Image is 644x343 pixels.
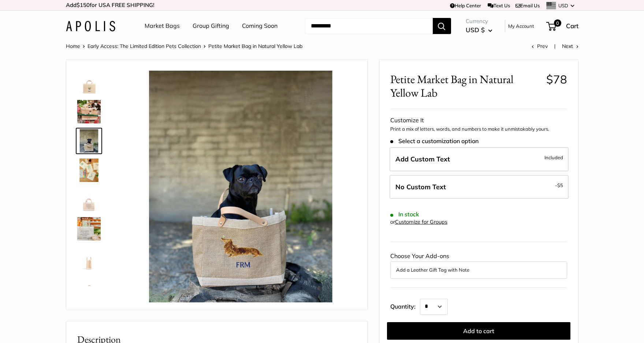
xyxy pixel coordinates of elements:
[145,20,180,31] a: Market Bags
[395,155,450,163] span: Add Custom Text
[77,159,101,182] img: description_The artist's desk in Ventura CA
[544,153,563,162] span: Included
[76,274,102,301] a: Petite Market Bag in Natural Yellow Lab
[546,72,567,86] span: $78
[77,1,90,8] span: $150
[396,265,561,274] button: Add a Leather Gift Tag with Note
[76,157,102,183] a: description_The artist's desk in Ventura CA
[557,182,563,188] span: $5
[76,69,102,96] a: Petite Market Bag in Natural Yellow Lab
[88,43,201,49] a: Early Access: The Limited Edition Pets Collection
[66,21,115,31] img: Apolis
[193,20,229,31] a: Group Gifting
[77,100,101,123] img: Petite Market Bag in Natural Yellow Lab
[390,147,569,171] label: Add Custom Text
[390,297,420,315] label: Quantity:
[77,129,101,153] img: Petite Market Bag in Natural Yellow Lab
[76,186,102,213] a: description_Seal of authenticity printed on the backside of every bag.
[66,41,302,51] nav: Breadcrumb
[508,22,534,30] a: My Account
[555,181,563,190] span: -
[466,24,492,36] button: USD $
[450,3,481,8] a: Help Center
[558,3,568,8] span: USD
[466,16,492,26] span: Currency
[395,183,446,191] span: No Custom Text
[76,245,102,271] a: description_Side view of the Petite Market Bag
[466,26,485,34] span: USD $
[390,138,479,145] span: Select a customization option
[305,18,433,34] input: Search...
[77,246,101,270] img: description_Side view of the Petite Market Bag
[390,217,447,227] div: or
[547,20,578,32] a: 0 Cart
[390,72,541,100] span: Petite Market Bag in Natural Yellow Lab
[77,217,101,241] img: description_Elevated any trip to the market
[395,219,447,225] a: Customize for Groups
[390,211,419,218] span: In stock
[532,43,548,49] a: Prev
[566,22,578,30] span: Cart
[125,71,357,302] img: Petite Market Bag in Natural Yellow Lab
[488,3,510,8] a: Text Us
[387,322,570,340] button: Add to cart
[390,251,567,279] div: Choose Your Add-ons
[77,71,101,94] img: Petite Market Bag in Natural Yellow Lab
[390,115,567,126] div: Customize It
[433,18,451,34] button: Search
[242,20,278,31] a: Coming Soon
[554,19,561,27] span: 0
[76,128,102,154] a: Petite Market Bag in Natural Yellow Lab
[562,43,578,49] a: Next
[66,43,80,49] a: Home
[390,126,567,133] p: Print a mix of letters, words, and numbers to make it unmistakably yours.
[77,276,101,299] img: Petite Market Bag in Natural Yellow Lab
[208,43,302,49] span: Petite Market Bag in Natural Yellow Lab
[76,98,102,125] a: Petite Market Bag in Natural Yellow Lab
[390,175,569,199] label: Leave Blank
[77,188,101,211] img: description_Seal of authenticity printed on the backside of every bag.
[515,3,540,8] a: Email Us
[76,216,102,242] a: description_Elevated any trip to the market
